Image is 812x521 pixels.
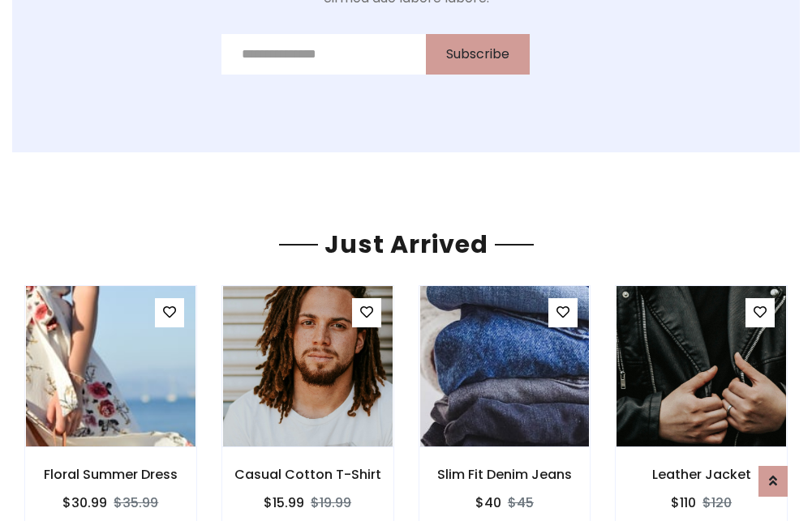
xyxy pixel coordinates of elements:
[508,493,534,512] del: $45
[702,493,732,512] del: $120
[318,227,495,262] span: Just Arrived
[222,467,393,482] h6: Casual Cotton T-Shirt
[114,493,158,512] del: $35.99
[264,495,304,510] h6: $15.99
[616,467,787,482] h6: Leather Jacket
[671,495,696,510] h6: $110
[25,467,196,482] h6: Floral Summer Dress
[419,467,591,482] h6: Slim Fit Denim Jeans
[311,493,351,512] del: $19.99
[62,495,107,510] h6: $30.99
[426,34,530,75] button: Subscribe
[475,495,501,510] h6: $40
